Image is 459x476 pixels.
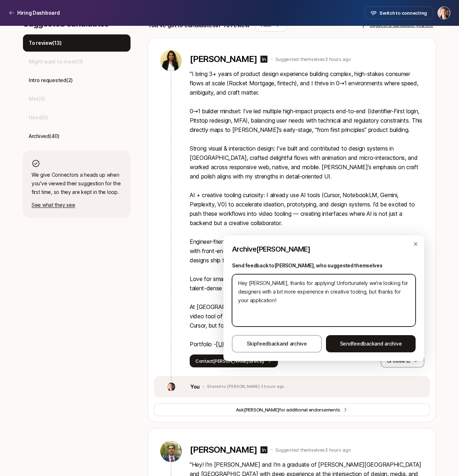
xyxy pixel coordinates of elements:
[247,339,307,348] span: Skip and archive
[216,341,277,348] a: [URL][DOMAIN_NAME]
[257,341,280,347] span: feedback
[154,403,430,416] button: Ask[PERSON_NAME]for additional endorsements
[32,171,122,196] p: We give Connectors a heads up when you've viewed their suggestion for the first time, so they are...
[160,441,182,462] img: 525327bb_ad75_46a9_b325_bb84208c9bc5.jpg
[236,406,340,413] span: Ask for additional endorsements
[352,341,375,347] span: feedback
[190,354,278,367] button: Contact[PERSON_NAME]directly
[365,6,433,19] button: Switch to connecting
[17,9,60,17] p: Hiring Dashboard
[379,9,427,16] span: Switch to connecting
[29,76,73,85] p: Intro requested ( 2 )
[437,6,450,19] button: Jasper Story
[29,57,83,66] p: Might want to meet ( 0 )
[190,382,200,391] p: You
[381,354,424,367] button: Or move to
[438,7,450,19] img: Jasper Story
[32,201,122,209] p: See what they see
[232,261,416,270] p: Send feedback to [PERSON_NAME] , who suggested themselves
[29,95,45,103] p: Met ( 0 )
[244,407,279,413] span: [PERSON_NAME]
[275,56,351,63] p: Suggested themselves 3 hours ago
[340,339,402,348] span: Send and archive
[29,132,60,141] p: Archived ( 40 )
[29,39,61,47] p: To review ( 13 )
[275,446,351,453] p: Suggested themselves 3 hours ago
[29,113,48,122] p: Hired ( 0 )
[207,384,284,389] p: Shared to [PERSON_NAME] 3 hours ago
[190,69,424,349] p: " I bring 3+ years of product design experience building complex, high-stakes consumer flows at s...
[232,335,322,352] button: Skipfeedbackand archive
[326,335,416,352] button: Sendfeedbackand archive
[232,274,416,327] textarea: Hey [PERSON_NAME], thanks for applying! Unfortunately we're looking for designers with a bit more...
[190,54,257,64] p: [PERSON_NAME]
[190,445,257,455] p: [PERSON_NAME]
[160,50,182,71] img: 663c1892_aca5_46a9_b91a_f96ab784ba96.jpg
[232,244,416,254] p: Archive [PERSON_NAME]
[167,382,175,391] img: 8cb3e434_9646_4a7a_9a3b_672daafcbcea.jpg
